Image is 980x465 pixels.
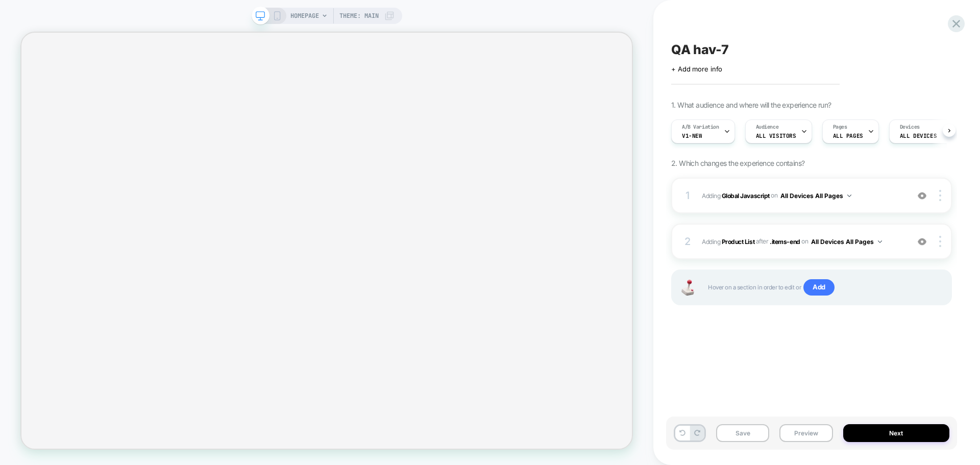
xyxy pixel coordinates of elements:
[900,132,937,139] span: ALL DEVICES
[756,124,779,131] span: Audience
[803,279,835,296] span: Add
[779,424,832,442] button: Preview
[756,132,796,139] span: All Visitors
[918,191,926,200] img: crossed eye
[771,190,777,201] span: on
[677,280,698,296] img: Joystick
[833,124,847,131] span: Pages
[682,124,719,131] span: A/B Variation
[671,42,729,57] span: QA hav-7
[716,424,769,442] button: Save
[682,232,693,251] div: 2
[878,240,882,243] img: down arrow
[780,189,851,202] button: All Devices All Pages
[939,236,941,247] img: close
[900,124,920,131] span: Devices
[722,191,770,199] b: Global Javascript
[682,132,702,139] span: v1-new
[756,237,769,245] span: AFTER
[290,8,319,24] span: HOMEPAGE
[939,190,941,201] img: close
[702,237,754,245] span: Adding
[918,237,926,246] img: crossed eye
[801,236,808,247] span: on
[671,65,722,73] span: + Add more info
[722,237,754,245] b: Product List
[671,159,804,167] span: 2. Which changes the experience contains?
[702,189,903,202] span: Adding
[682,186,693,205] div: 1
[843,424,950,442] button: Next
[671,101,831,109] span: 1. What audience and where will the experience run?
[770,237,800,245] span: .items-end
[708,279,941,296] span: Hover on a section in order to edit or
[811,235,882,248] button: All Devices All Pages
[833,132,863,139] span: ALL PAGES
[339,8,379,24] span: Theme: MAIN
[847,194,851,197] img: down arrow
